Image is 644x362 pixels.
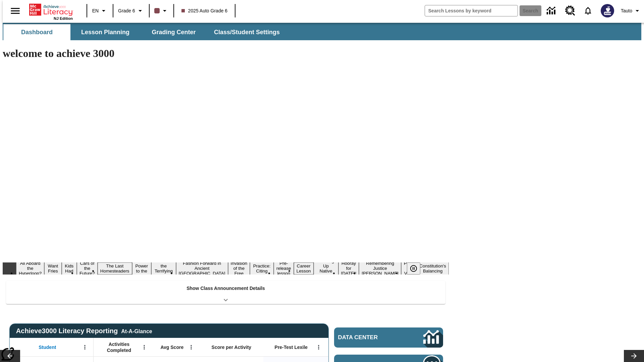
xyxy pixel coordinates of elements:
span: Score per Activity [212,344,252,350]
button: Slide 7 Attack of the Terrifying Tomatoes [151,257,176,280]
button: Slide 11 Pre-release lesson [274,260,294,277]
span: 2025 Auto Grade 6 [181,7,228,14]
button: Open Menu [80,342,90,352]
span: Data Center [338,334,401,341]
button: Slide 1 All Aboard the Hyperloop? [16,260,44,277]
button: Open Menu [186,342,196,352]
span: Class/Student Settings [214,28,280,36]
span: Achieve3000 Literacy Reporting [16,327,152,335]
span: Lesson Planning [81,28,129,36]
button: Slide 2 Do You Want Fries With That? [44,252,61,285]
span: Tauto [621,7,632,14]
button: Select a new avatar [597,2,618,19]
button: Slide 4 Cars of the Future? [77,260,98,277]
a: Data Center [334,327,443,348]
button: Profile/Settings [618,5,644,17]
button: Slide 16 Point of View [401,260,417,277]
button: Pause [407,262,420,275]
span: Grade 6 [118,7,135,14]
img: Avatar [601,4,614,17]
button: Open side menu [5,1,25,21]
input: search field [425,5,518,16]
button: Slide 9 The Invasion of the Free CD [228,255,250,282]
button: Slide 13 Cooking Up Native Traditions [314,257,338,280]
button: Class color is dark brown. Change class color [152,5,171,17]
a: Home [29,3,73,16]
button: Class/Student Settings [209,24,285,40]
button: Slide 12 Career Lesson [294,262,314,275]
button: Lesson Planning [72,24,139,40]
span: Activities Completed [97,341,141,353]
span: EN [92,7,99,14]
span: Student [39,344,56,350]
button: Dashboard [3,24,70,40]
div: SubNavbar [3,23,641,40]
span: NJ Edition [54,16,73,20]
button: Slide 14 Hooray for Constitution Day! [338,260,359,277]
span: Grading Center [152,28,196,36]
button: Language: EN, Select a language [89,5,111,17]
button: Slide 5 The Last Homesteaders [98,262,132,275]
button: Slide 3 Dirty Jobs Kids Had To Do [62,252,77,285]
button: Slide 17 The Constitution's Balancing Act [417,257,449,280]
div: Show Class Announcement Details [6,281,445,304]
button: Slide 8 Fashion Forward in Ancient Rome [176,260,228,277]
div: At-A-Glance [121,327,152,335]
span: Dashboard [21,28,53,36]
button: Grading Center [140,24,207,40]
button: Slide 6 Solar Power to the People [132,257,152,280]
button: Open Menu [139,342,149,352]
a: Resource Center, Will open in new tab [561,2,579,20]
div: Home [29,2,73,20]
button: Lesson carousel, Next [624,350,644,362]
span: Pre-Test Lexile [275,344,308,350]
a: Notifications [579,2,597,19]
button: Open Menu [314,342,324,352]
span: Avg Score [160,344,183,350]
p: Show Class Announcement Details [186,285,265,292]
button: Slide 10 Mixed Practice: Citing Evidence [250,257,274,280]
button: Slide 15 Remembering Justice O'Connor [359,260,401,277]
div: SubNavbar [3,24,286,40]
button: Grade: Grade 6, Select a grade [115,5,147,17]
a: Data Center [543,2,561,20]
h1: welcome to achieve 3000 [3,47,449,60]
div: Pause [407,262,427,275]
